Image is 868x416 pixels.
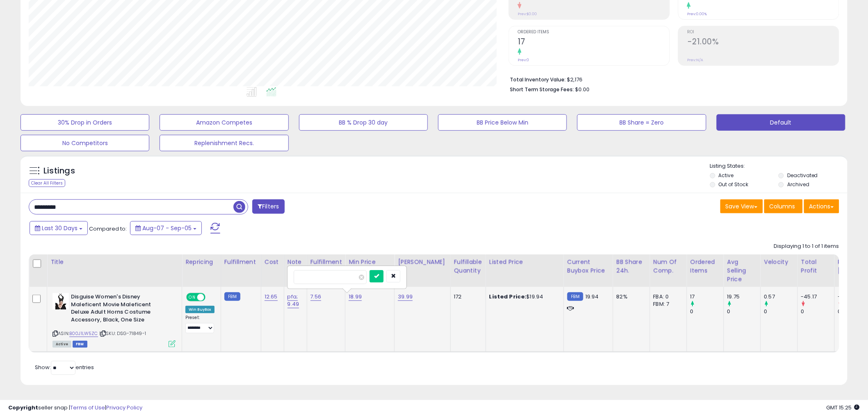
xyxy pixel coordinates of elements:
[21,114,149,131] button: 30% Drop in Orders
[311,258,342,275] div: Fulfillment Cost
[204,294,217,301] span: OFF
[185,315,215,333] div: Preset:
[438,114,567,131] button: BB Price Below Min
[687,58,703,62] small: Prev: N/A
[42,224,78,232] span: Last 30 Days
[29,179,65,187] div: Clear All Filters
[130,221,202,235] button: Aug-07 - Sep-05
[787,172,818,179] label: Deactivated
[69,330,98,337] a: B00J1LW5ZC
[311,293,322,301] a: 7.56
[30,221,88,235] button: Last 30 Days
[252,199,284,214] button: Filters
[801,308,834,315] div: 0
[53,293,176,347] div: ASIN:
[21,135,149,151] button: No Competitors
[349,293,362,301] a: 18.99
[142,224,192,232] span: Aug-07 - Sep-05
[518,30,669,35] span: Ordered Items
[687,12,707,16] small: Prev: 0.00%
[398,293,413,301] a: 39.99
[89,225,127,233] span: Compared to:
[687,30,839,35] span: ROI
[510,86,574,93] b: Short Term Storage Fees:
[71,293,171,326] b: Disguise Women's Disney Maleficent Movie Maleficent Deluxe Adult Horns Costume Accessory, Black, ...
[727,293,761,300] div: 19.75
[299,114,428,131] button: BB % Drop 30 day
[575,86,589,93] span: $0.00
[719,172,734,179] label: Active
[185,306,215,313] div: Win BuyBox
[770,202,795,210] span: Columns
[288,258,304,266] div: Note
[518,58,529,62] small: Prev: 0
[99,330,146,337] span: | SKU: DSG-71849-1
[577,114,706,131] button: BB Share = Zero
[804,199,839,213] button: Actions
[567,292,583,301] small: FBM
[489,293,557,300] div: $19.94
[787,181,809,188] label: Archived
[801,293,834,300] div: -45.17
[288,293,299,308] a: pfa; 9.49
[764,199,803,213] button: Columns
[160,114,288,131] button: Amazon Competes
[510,76,566,83] b: Total Inventory Value:
[35,363,94,371] span: Show: entries
[53,341,71,348] span: All listings currently available for purchase on Amazon
[690,258,720,275] div: Ordered Items
[185,258,217,266] div: Repricing
[73,341,87,348] span: FBM
[617,293,644,300] div: 82%
[160,135,288,151] button: Replenishment Recs.
[653,293,681,300] div: FBA: 0
[690,308,724,315] div: 0
[720,199,763,213] button: Save View
[764,293,797,300] div: 0.57
[454,258,482,275] div: Fulfillable Quantity
[653,258,683,275] div: Num of Comp.
[187,294,197,301] span: ON
[764,258,794,266] div: Velocity
[827,404,860,411] span: 2025-10-6 15:25 GMT
[567,258,610,275] div: Current Buybox Price
[585,293,599,300] span: 19.94
[717,114,845,131] button: Default
[653,300,681,308] div: FBM: 7
[53,293,69,310] img: 41QqGZC9i0L._SL40_.jpg
[8,404,142,412] div: seller snap | |
[801,258,831,275] div: Total Profit
[617,258,646,275] div: BB Share 24h.
[727,308,761,315] div: 0
[454,293,480,300] div: 172
[710,162,847,170] p: Listing States:
[398,258,447,266] div: [PERSON_NAME]
[489,293,527,300] b: Listed Price:
[224,292,240,301] small: FBM
[774,243,839,250] div: Displaying 1 to 1 of 1 items
[690,293,724,300] div: 17
[50,258,178,266] div: Title
[349,258,391,266] div: Min Price
[518,37,669,48] h2: 17
[8,404,38,411] strong: Copyright
[518,12,537,16] small: Prev: $0.00
[265,258,281,266] div: Cost
[265,293,278,301] a: 12.65
[106,404,142,411] a: Privacy Policy
[510,74,833,84] li: $2,176
[70,404,105,411] a: Terms of Use
[224,258,258,266] div: Fulfillment
[687,37,839,48] h2: -21.00%
[489,258,560,266] div: Listed Price
[719,181,749,188] label: Out of Stock
[764,308,797,315] div: 0
[43,165,75,177] h5: Listings
[727,258,757,284] div: Avg Selling Price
